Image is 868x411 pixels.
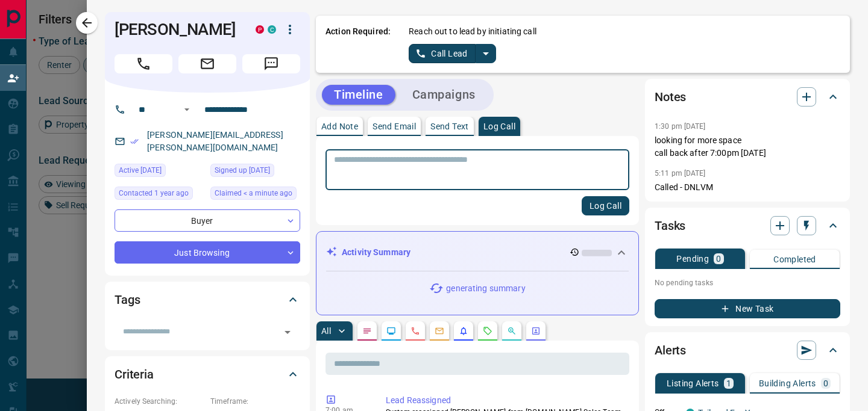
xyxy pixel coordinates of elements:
[655,82,840,111] div: Notes
[676,255,709,263] p: Pending
[342,246,410,259] p: Activity Summary
[115,241,300,264] div: Just Browsing
[215,187,292,199] span: Claimed < a minute ago
[655,274,840,292] p: No pending tasks
[115,187,204,203] div: Sat Aug 26 2023
[759,379,816,388] p: Building Alerts
[386,394,624,407] p: Lead Reassigned
[483,326,492,336] svg: Requests
[386,326,396,336] svg: Lead Browsing Activity
[147,130,283,152] a: [PERSON_NAME][EMAIL_ADDRESS][PERSON_NAME][DOMAIN_NAME]
[531,326,541,336] svg: Agent Actions
[119,187,189,199] span: Contacted 1 year ago
[507,326,517,336] svg: Opportunities
[210,396,300,407] p: Timeframe:
[115,285,300,314] div: Tags
[655,216,685,235] h2: Tasks
[115,20,237,39] h1: [PERSON_NAME]
[446,282,525,295] p: generating summary
[409,44,496,63] div: split button
[210,187,300,203] div: Tue Aug 12 2025
[178,54,236,73] span: Email
[400,85,488,105] button: Campaigns
[325,25,391,63] p: Action Required:
[655,341,686,360] h2: Alerts
[210,164,300,181] div: Wed May 20 2020
[459,326,468,336] svg: Listing Alerts
[655,181,840,194] p: Called - DNLVM
[130,137,139,146] svg: Email Verified
[655,122,706,131] p: 1:30 pm [DATE]
[655,211,840,240] div: Tasks
[279,324,296,341] button: Open
[180,102,194,117] button: Open
[115,290,140,309] h2: Tags
[115,209,300,232] div: Buyer
[215,164,270,176] span: Signed up [DATE]
[242,54,300,73] span: Message
[823,379,828,388] p: 0
[435,326,444,336] svg: Emails
[119,164,162,176] span: Active [DATE]
[483,122,515,131] p: Log Call
[667,379,719,388] p: Listing Alerts
[655,299,840,318] button: New Task
[268,25,276,34] div: condos.ca
[655,336,840,365] div: Alerts
[655,134,840,159] p: looking for more space call back after 7:00pm [DATE]
[256,25,264,34] div: property.ca
[321,327,331,335] p: All
[322,85,395,105] button: Timeline
[410,326,420,336] svg: Calls
[655,169,706,178] p: 5:11 pm [DATE]
[362,326,372,336] svg: Notes
[773,255,816,264] p: Completed
[582,196,629,215] button: Log Call
[373,122,416,131] p: Send Email
[115,360,300,389] div: Criteria
[655,87,686,107] h2: Notes
[326,241,629,264] div: Activity Summary
[115,396,204,407] p: Actively Searching:
[321,122,358,131] p: Add Note
[716,255,721,263] p: 0
[115,365,154,384] h2: Criteria
[115,164,204,181] div: Tue Aug 05 2025
[409,25,536,38] p: Reach out to lead by initiating call
[726,379,731,388] p: 1
[409,44,476,63] button: Call Lead
[430,122,469,131] p: Send Text
[115,54,172,73] span: Call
